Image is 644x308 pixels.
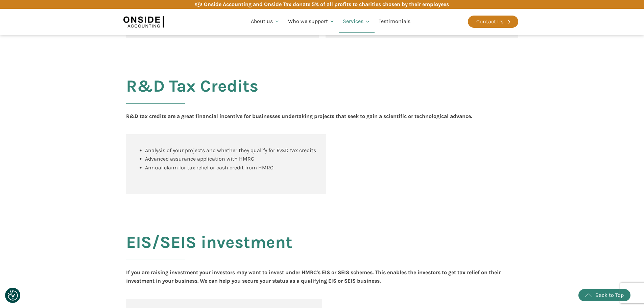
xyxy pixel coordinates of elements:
[247,10,284,33] a: About us
[595,291,624,300] div: Back to Top
[126,77,258,112] h2: R&D Tax Credits
[468,16,518,28] a: Contact Us
[145,156,254,162] span: Advanced assurance application with HMRC
[8,290,18,301] button: Consent Preferences
[375,10,414,33] a: Testimonials
[145,164,273,171] span: Annual claim for tax relief or cash credit from HMRC
[476,17,503,26] div: Contact Us
[126,268,518,285] div: If you are raising investment your investors may want to invest under HMRC's EIS or SEIS schemes....
[126,112,472,121] div: R&D tax credits are a great financial incentive for businesses undertaking projects that seek to ...
[8,290,18,301] img: Revisit consent button
[145,147,316,153] span: Analysis of your projects and whether they qualify for R&D tax credits
[339,10,375,33] a: Services
[284,10,339,33] a: Who we support
[126,233,292,268] h2: EIS/SEIS investment
[578,289,630,301] a: Back to Top
[123,14,164,29] img: Onside Accounting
